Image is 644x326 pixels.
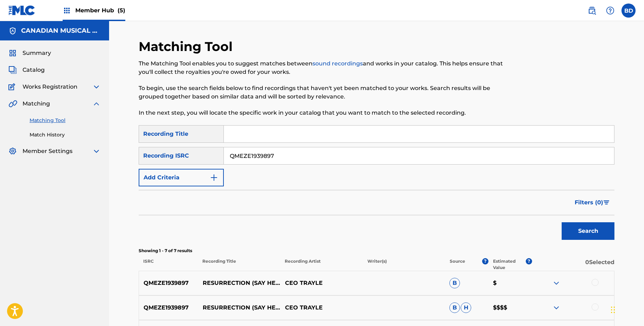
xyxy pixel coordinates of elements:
img: expand [92,147,101,155]
img: Summary [8,49,17,57]
a: SummarySummary [8,49,51,57]
h5: CANADIAN MUSICAL REPRODUCTION RIGHTS AGENCY LTD CMRRA [21,27,101,35]
p: CEO TRAYLE [280,303,362,312]
p: $ [488,279,532,287]
p: QMEZE1939897 [139,303,198,312]
span: Member Settings [23,147,72,155]
p: RESURRECTION (SAY HELLO) FT. PERSONA [PERSON_NAME] [198,279,280,287]
p: $$$$ [488,303,532,312]
a: CatalogCatalog [8,66,45,74]
span: (5) [118,7,125,14]
img: expand [552,303,561,312]
div: Drag [611,299,615,320]
img: Matching [8,100,17,108]
img: filter [604,200,610,205]
p: Showing 1 - 7 of 7 results [139,248,614,254]
form: Search Form [139,125,614,243]
p: QMEZE1939897 [139,279,198,287]
p: ISRC [139,258,198,271]
iframe: Resource Center [624,215,644,272]
a: sound recordings [312,60,363,67]
iframe: Chat Widget [609,292,644,326]
span: B [449,302,460,313]
p: Writer(s) [362,258,445,271]
img: Top Rightsholders [63,6,71,15]
img: Accounts [8,27,17,35]
a: Matching Tool [30,117,101,124]
button: Filters (0) [570,194,614,211]
button: Add Criteria [139,169,224,186]
img: search [588,6,596,15]
p: To begin, use the search fields below to find recordings that haven't yet been matched to your wo... [139,84,505,101]
img: 9d2ae6d4665cec9f34b9.svg [210,173,218,182]
img: MLC Logo [8,5,36,15]
a: Public Search [585,4,599,18]
span: Catalog [23,66,45,74]
span: Matching [23,100,50,108]
h2: Matching Tool [139,39,236,55]
p: In the next step, you will locate the specific work in your catalog that you want to match to the... [139,109,505,117]
div: Help [603,4,617,18]
button: Search [562,222,614,240]
img: help [606,6,614,15]
div: User Menu [621,4,636,18]
img: expand [552,279,561,287]
img: Works Registration [8,83,18,91]
p: RESURRECTION (SAY HELLO) [198,303,280,312]
span: H [461,302,471,313]
span: Member Hub [75,6,125,14]
span: Summary [23,49,51,57]
img: expand [92,83,101,91]
p: Estimated Value [493,258,525,271]
img: Member Settings [8,147,17,155]
p: Source [450,258,465,271]
img: Catalog [8,66,17,74]
p: CEO TRAYLE [280,279,362,287]
a: Match History [30,131,101,139]
span: ? [526,258,532,264]
img: expand [92,100,101,108]
span: B [449,278,460,288]
span: ? [482,258,488,264]
p: The Matching Tool enables you to suggest matches between and works in your catalog. This helps en... [139,59,505,76]
p: Recording Title [198,258,280,271]
span: Filters ( 0 ) [575,198,603,207]
p: 0 Selected [532,258,614,271]
span: Works Registration [23,83,77,91]
p: Recording Artist [280,258,362,271]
